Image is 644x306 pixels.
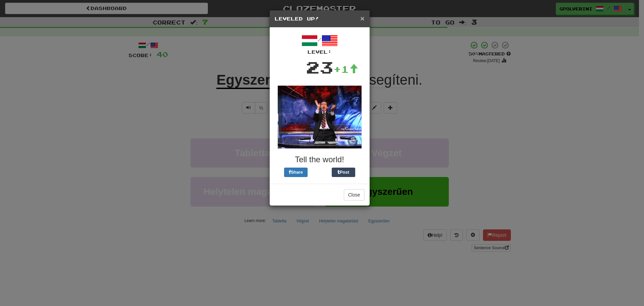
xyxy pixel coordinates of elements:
h5: Leveled Up! [275,15,365,22]
div: 23 [306,55,333,79]
button: Close [360,15,364,22]
div: +1 [333,62,358,76]
img: colbert-2-be1bfdc20e1ad268952deef278b8706a84000d88b3e313df47e9efb4a1bfc052.gif [278,86,362,148]
iframe: X Post Button [308,168,332,177]
div: / [275,33,365,55]
button: Post [332,168,355,177]
button: Share [284,168,308,177]
span: × [360,14,364,22]
div: Level: [275,49,365,55]
button: Close [344,189,365,201]
h3: Tell the world! [275,155,365,164]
